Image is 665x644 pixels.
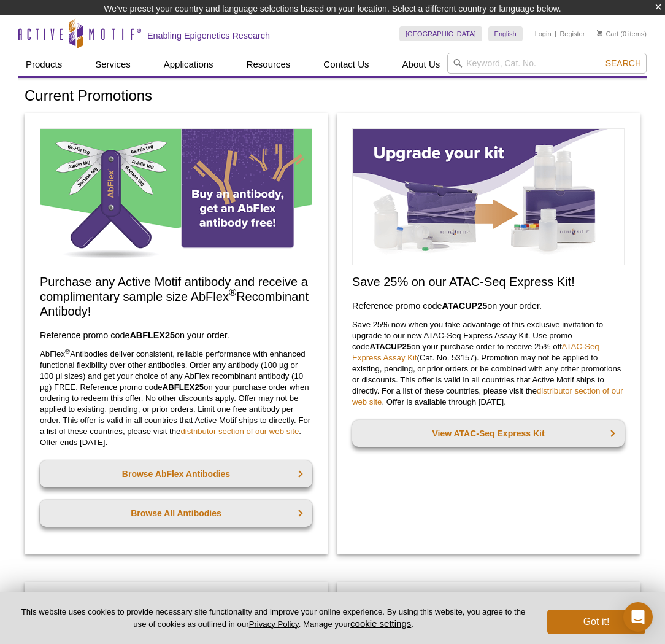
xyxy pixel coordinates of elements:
[352,298,625,313] h3: Reference promo code on your order.
[180,427,299,436] a: distributor section of our web site
[40,274,312,319] h2: Purchase any Active Motif antibody and receive a complimentary sample size AbFlex Recombinant Ant...
[18,53,69,76] a: Products
[535,29,552,38] a: Login
[129,330,175,340] strong: ABFLEX25
[597,30,602,36] img: Your Cart
[25,88,640,106] h1: Current Promotions
[447,53,647,74] input: Keyword, Cat. No.
[399,26,482,41] a: [GEOGRAPHIC_DATA]
[163,382,204,392] strong: ABFLEX25
[352,274,625,289] h2: Save 25% on our ATAC-Seq Express Kit!
[229,287,236,298] sup: ®
[156,53,221,76] a: Applications
[88,53,138,76] a: Services
[350,618,411,629] button: cookie settings
[147,30,270,41] h2: Enabling Epigenetics Research
[352,420,625,447] a: View ATAC-Seq Express Kit
[395,53,448,76] a: About Us
[352,128,625,265] img: Save on ATAC-Seq Express Assay Kit
[547,610,645,634] button: Got it!
[352,386,623,406] a: distributor section of our web site
[249,619,299,629] a: Privacy Policy
[20,607,527,630] p: This website uses cookies to provide necessary site functionality and improve your online experie...
[597,29,618,38] a: Cart
[65,347,70,355] sup: ®
[239,53,298,76] a: Resources
[623,602,653,632] div: Open Intercom Messenger
[40,128,312,265] img: Free Sample Size AbFlex Antibody
[316,53,376,76] a: Contact Us
[488,26,523,41] a: English
[370,342,412,351] strong: ATACUP25
[597,26,647,41] li: (0 items)
[352,319,625,408] p: Save 25% now when you take advantage of this exclusive invitation to upgrade to our new ATAC-Seq ...
[40,349,312,448] p: AbFlex Antibodies deliver consistent, reliable performance with enhanced functional flexibility o...
[40,500,312,527] a: Browse All Antibodies
[555,26,556,41] li: |
[40,328,312,343] h3: Reference promo code on your order.
[602,58,645,69] button: Search
[559,29,585,38] a: Register
[40,460,312,487] a: Browse AbFlex Antibodies
[605,58,641,68] span: Search
[442,301,487,311] strong: ATACUP25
